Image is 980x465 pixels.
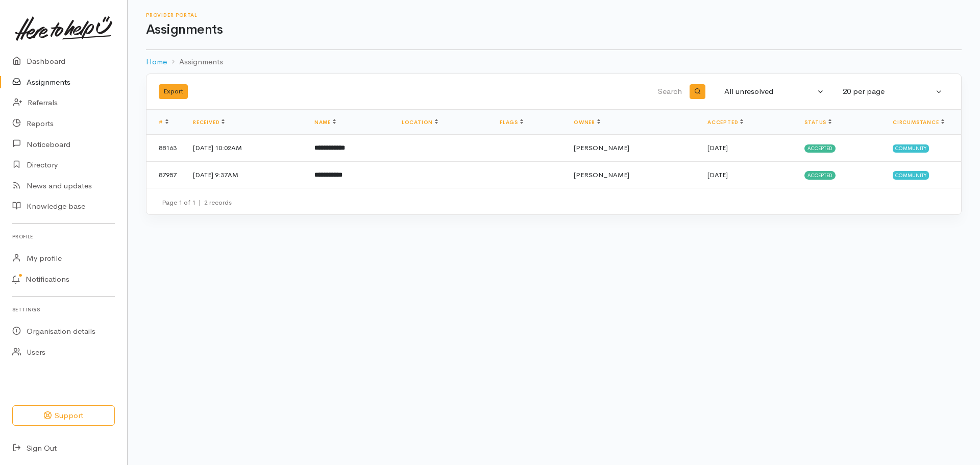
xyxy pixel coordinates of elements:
[12,405,115,426] button: Support
[146,12,962,18] h6: Provider Portal
[199,198,201,207] span: |
[146,50,962,74] nav: breadcrumb
[146,22,962,37] h1: Assignments
[500,119,523,126] a: Flags
[162,198,232,207] small: Page 1 of 1 2 records
[707,119,743,126] a: Accepted
[574,170,629,179] span: [PERSON_NAME]
[314,119,336,126] a: Name
[402,119,438,126] a: Location
[707,170,728,179] time: [DATE]
[193,119,225,126] a: Received
[146,56,167,68] a: Home
[574,119,600,126] a: Owner
[146,135,185,162] td: 88163
[159,119,168,126] a: #
[718,82,830,102] button: All unresolved
[724,86,815,97] div: All unresolved
[893,171,929,179] span: Community
[146,161,185,188] td: 87957
[159,84,188,99] button: Export
[804,171,836,179] span: Accepted
[167,56,223,68] li: Assignments
[837,82,949,102] button: 20 per page
[843,86,934,97] div: 20 per page
[185,161,306,188] td: [DATE] 9:37AM
[804,119,831,126] a: Status
[438,80,684,104] input: Search
[893,119,944,126] a: Circumstance
[12,230,115,243] h6: Profile
[707,143,728,152] time: [DATE]
[804,144,836,153] span: Accepted
[12,303,115,316] h6: Settings
[893,144,929,153] span: Community
[574,143,629,152] span: [PERSON_NAME]
[185,135,306,162] td: [DATE] 10:02AM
